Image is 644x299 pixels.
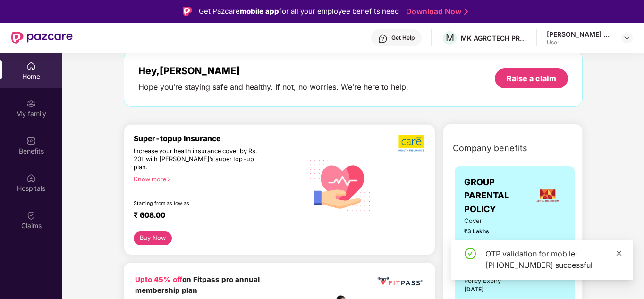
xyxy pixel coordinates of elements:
span: check-circle [465,248,476,259]
button: Buy Now [134,231,172,245]
div: MK AGROTECH PRIVATE LIMITED [461,34,527,43]
div: Increase your health insurance cover by Rs. 20L with [PERSON_NAME]’s super top-up plan. [134,147,263,171]
div: Get Pazcare for all your employee benefits need [199,6,399,17]
b: on Fitpass pro annual membership plan [135,275,260,295]
div: Hey, [PERSON_NAME] [138,65,408,77]
div: OTP validation for mobile: [PHONE_NUMBER] successful [485,248,621,271]
img: svg+xml;base64,PHN2ZyBpZD0iSG9tZSIgeG1sbnM9Imh0dHA6Ly93d3cudzMub3JnLzIwMDAvc3ZnIiB3aWR0aD0iMjAiIG... [26,61,36,71]
div: Get Help [391,34,415,42]
a: Download Now [406,7,465,17]
div: ₹ 608.00 [134,211,295,222]
img: svg+xml;base64,PHN2ZyBpZD0iSG9zcGl0YWxzIiB4bWxucz0iaHR0cDovL3d3dy53My5vcmcvMjAwMC9zdmciIHdpZHRoPS... [26,173,36,183]
img: svg+xml;base64,PHN2ZyBpZD0iSGVscC0zMngzMiIgeG1sbnM9Imh0dHA6Ly93d3cudzMub3JnLzIwMDAvc3ZnIiB3aWR0aD... [378,34,388,43]
div: Policy issued [464,239,502,249]
img: svg+xml;base64,PHN2ZyBpZD0iRHJvcGRvd24tMzJ4MzIiIHhtbG5zPSJodHRwOi8vd3d3LnczLm9yZy8yMDAwL3N2ZyIgd2... [623,34,631,42]
div: Hope you’re staying safe and healthy. If not, no worries. We’re here to help. [138,82,408,92]
div: Super-topup Insurance [134,134,304,143]
img: insurerLogo [535,183,560,208]
div: [PERSON_NAME] Kattipodi [547,30,613,39]
img: Logo [183,7,192,16]
div: Know more [134,176,298,182]
div: User [547,39,613,46]
span: M [446,32,454,43]
img: Stroke [464,7,468,17]
div: Starting from as low as [134,200,264,207]
img: b5dec4f62d2307b9de63beb79f102df3.png [398,134,425,152]
img: svg+xml;base64,PHN2ZyBpZD0iQmVuZWZpdHMiIHhtbG5zPSJodHRwOi8vd3d3LnczLm9yZy8yMDAwL3N2ZyIgd2lkdGg9Ij... [26,136,36,145]
div: Raise a claim [507,73,556,84]
img: New Pazcare Logo [11,32,73,44]
b: Upto 45% off [135,275,182,284]
strong: mobile app [240,7,279,16]
span: Company benefits [453,142,527,155]
img: svg+xml;base64,PHN2ZyB3aWR0aD0iMjAiIGhlaWdodD0iMjAiIHZpZXdCb3g9IjAgMCAyMCAyMCIgZmlsbD0ibm9uZSIgeG... [26,99,36,108]
span: ₹3 Lakhs [464,227,508,236]
span: right [166,177,171,182]
img: svg+xml;base64,PHN2ZyBpZD0iQ2xhaW0iIHhtbG5zPSJodHRwOi8vd3d3LnczLm9yZy8yMDAwL3N2ZyIgd2lkdGg9IjIwIi... [26,211,36,220]
img: fppp.png [376,274,424,289]
span: GROUP PARENTAL POLICY [464,176,530,216]
img: svg+xml;base64,PHN2ZyB4bWxucz0iaHR0cDovL3d3dy53My5vcmcvMjAwMC9zdmciIHhtbG5zOnhsaW5rPSJodHRwOi8vd3... [304,145,377,220]
span: close [616,250,622,256]
span: Cover [464,216,508,226]
span: [DATE] [464,286,484,293]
